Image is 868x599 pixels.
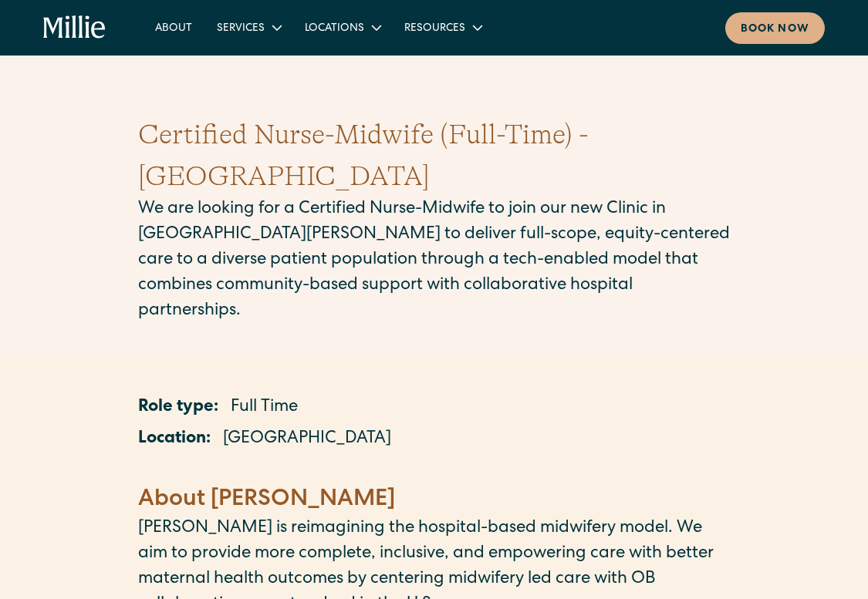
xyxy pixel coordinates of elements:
p: [GEOGRAPHIC_DATA] [223,427,391,453]
p: Full Time [231,395,298,421]
a: home [43,15,105,39]
div: Resources [392,15,493,40]
p: Role type: [138,395,218,421]
div: Services [217,21,265,37]
a: About [143,15,204,40]
div: Book now [741,22,809,38]
p: ‍ [138,459,731,484]
strong: About [PERSON_NAME] [138,489,395,512]
div: Services [204,15,292,40]
div: Locations [305,21,364,37]
div: Locations [292,15,392,40]
div: Resources [404,21,465,37]
p: We are looking for a Certified Nurse-Midwife to join our new Clinic in [GEOGRAPHIC_DATA][PERSON_N... [138,197,731,325]
h1: Certified Nurse-Midwife (Full-Time) - [GEOGRAPHIC_DATA] [138,114,731,197]
a: Book now [725,12,825,44]
p: Location: [138,427,211,453]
